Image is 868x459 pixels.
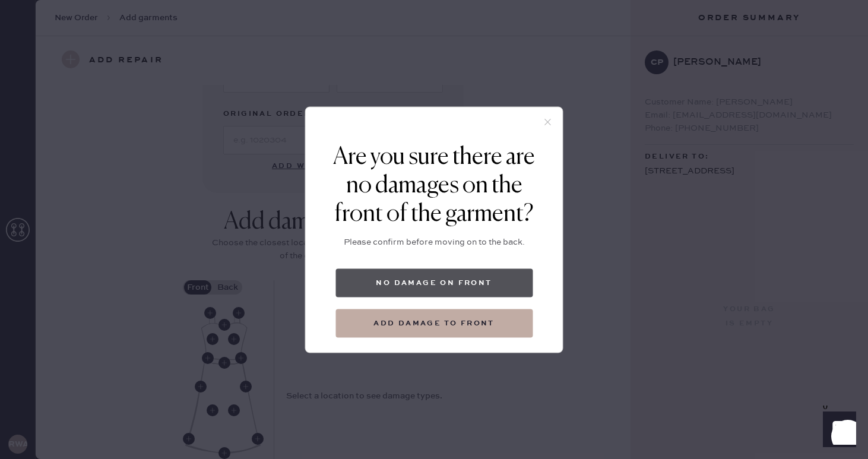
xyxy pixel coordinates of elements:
div: Please confirm before moving on to the back. [344,235,525,248]
button: Add damage to front [335,309,533,337]
iframe: Front Chat [812,406,863,457]
div: Are you sure there are no damages on the front of the garment? [324,143,545,228]
button: No damage on front [335,268,533,297]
